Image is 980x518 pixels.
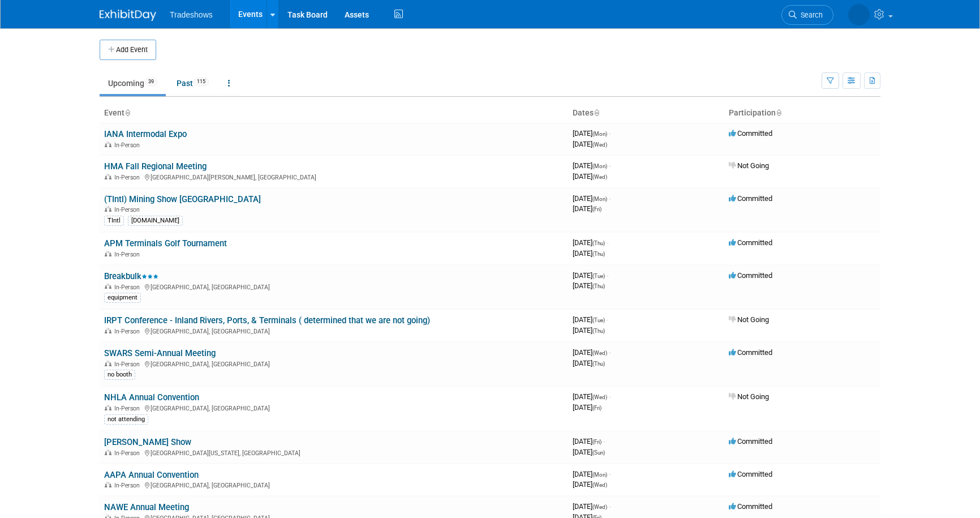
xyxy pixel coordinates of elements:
[776,108,781,117] a: Sort by Participation Type
[114,174,143,181] span: In-Person
[729,129,772,138] span: Committed
[729,470,772,478] span: Committed
[573,326,605,335] span: [DATE]
[114,482,143,489] span: In-Person
[573,249,605,258] span: [DATE]
[145,78,157,86] span: 39
[568,104,724,123] th: Dates
[729,348,772,357] span: Committed
[592,196,607,202] span: (Mon)
[592,439,601,445] span: (Fri)
[729,238,772,247] span: Committed
[592,240,605,246] span: (Thu)
[573,348,611,357] span: [DATE]
[609,502,611,511] span: -
[729,392,769,401] span: Not Going
[104,129,187,139] a: IANA Intermodal Expo
[100,72,166,94] a: Upcoming39
[573,448,605,456] span: [DATE]
[573,194,611,203] span: [DATE]
[592,405,601,411] span: (Fri)
[573,172,607,181] span: [DATE]
[729,315,769,324] span: Not Going
[609,470,611,478] span: -
[114,405,143,412] span: In-Person
[105,449,111,455] img: In-Person Event
[607,315,608,324] span: -
[168,72,217,94] a: Past115
[573,502,611,511] span: [DATE]
[573,403,601,412] span: [DATE]
[592,283,605,289] span: (Thu)
[609,392,611,401] span: -
[114,142,143,149] span: In-Person
[592,142,607,148] span: (Wed)
[592,482,607,488] span: (Wed)
[592,350,607,356] span: (Wed)
[573,271,608,280] span: [DATE]
[104,392,199,403] a: NHLA Annual Convention
[573,359,605,367] span: [DATE]
[128,216,183,226] div: [DOMAIN_NAME]
[114,328,143,335] span: In-Person
[104,470,199,480] a: AAPA Annual Convention
[104,315,430,326] a: IRPT Conference - Inland Rivers, Ports, & Terminals ( determined that we are not going)
[104,161,207,172] a: HMA Fall Regional Meeting
[729,161,769,170] span: Not Going
[573,140,607,148] span: [DATE]
[105,206,111,212] img: In-Person Event
[105,284,111,289] img: In-Person Event
[592,131,607,137] span: (Mon)
[592,174,607,180] span: (Wed)
[105,328,111,333] img: In-Person Event
[114,251,143,258] span: In-Person
[104,326,564,335] div: [GEOGRAPHIC_DATA], [GEOGRAPHIC_DATA]
[105,405,111,410] img: In-Person Event
[105,142,111,147] img: In-Person Event
[573,238,608,247] span: [DATE]
[609,129,611,138] span: -
[104,502,189,512] a: NAWE Annual Meeting
[609,161,611,170] span: -
[104,194,261,204] a: (TIntl) Mining Show [GEOGRAPHIC_DATA]
[100,40,156,60] button: Add Event
[592,504,607,510] span: (Wed)
[592,273,605,279] span: (Tue)
[573,161,611,170] span: [DATE]
[797,11,823,19] span: Search
[729,271,772,280] span: Committed
[105,361,111,366] img: In-Person Event
[848,4,870,25] img: Kay Reynolds
[573,437,605,446] span: [DATE]
[592,251,605,257] span: (Thu)
[104,238,227,249] a: APM Terminals Golf Tournament
[573,129,611,138] span: [DATE]
[104,414,148,425] div: not attending
[592,317,605,323] span: (Tue)
[104,172,564,181] div: [GEOGRAPHIC_DATA][PERSON_NAME], [GEOGRAPHIC_DATA]
[104,348,216,358] a: SWARS Semi-Annual Meeting
[573,281,605,290] span: [DATE]
[100,10,156,21] img: ExhibitDay
[124,108,130,117] a: Sort by Event Name
[594,108,599,117] a: Sort by Start Date
[573,392,611,401] span: [DATE]
[781,5,833,25] a: Search
[104,437,191,447] a: [PERSON_NAME] Show
[104,216,124,226] div: TIntl
[104,271,158,281] a: Breakbulk
[105,174,111,179] img: In-Person Event
[104,370,135,380] div: no booth
[104,282,564,291] div: [GEOGRAPHIC_DATA], [GEOGRAPHIC_DATA]
[609,194,611,203] span: -
[104,293,141,303] div: equipment
[170,10,213,19] span: Tradeshows
[104,403,564,412] div: [GEOGRAPHIC_DATA], [GEOGRAPHIC_DATA]
[573,315,608,324] span: [DATE]
[104,359,564,368] div: [GEOGRAPHIC_DATA], [GEOGRAPHIC_DATA]
[100,104,568,123] th: Event
[592,449,605,456] span: (Sun)
[607,238,608,247] span: -
[603,437,605,446] span: -
[592,361,605,367] span: (Thu)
